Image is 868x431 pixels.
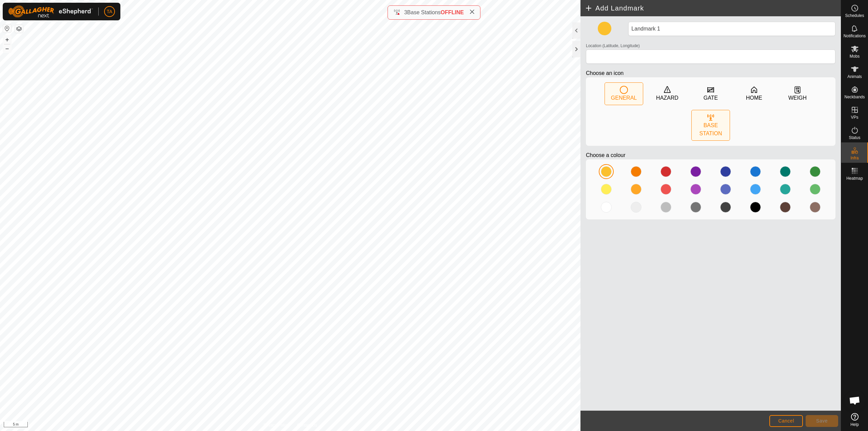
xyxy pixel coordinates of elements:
button: Map Layers [15,25,23,33]
span: Base Stations [407,9,441,15]
span: Schedules [845,14,864,18]
a: Privacy Policy [263,422,289,428]
span: TA [107,8,113,15]
div: GATE [704,94,718,102]
h2: Add Landmark [585,4,841,12]
div: GENERAL [611,94,637,102]
div: Open chat [845,390,865,411]
div: WEIGH [788,94,807,102]
button: Reset Map [3,24,11,33]
button: – [3,44,11,53]
button: Save [806,415,838,427]
span: Save [816,418,828,424]
p: Choose a colour [586,151,835,159]
div: HAZARD [656,94,678,102]
span: Infra [850,156,859,160]
button: + [3,36,11,44]
span: Heatmap [846,176,863,180]
span: Status [849,136,860,140]
span: Animals [847,75,862,79]
img: Gallagher Logo [8,5,93,18]
label: Location (Latitude, Longitude) [586,43,640,49]
span: OFFLINE [441,9,464,15]
span: VPs [851,115,858,119]
span: Neckbands [844,95,865,99]
span: Help [850,423,859,427]
a: Help [841,410,868,429]
span: Cancel [778,418,794,424]
a: Contact Us [297,422,317,428]
span: Mobs [850,54,860,58]
div: BASE STATION [692,121,730,138]
span: Notifications [844,34,866,38]
p: Choose an icon [586,69,835,77]
span: 3 [404,9,407,15]
div: HOME [746,94,762,102]
button: Cancel [769,415,803,427]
